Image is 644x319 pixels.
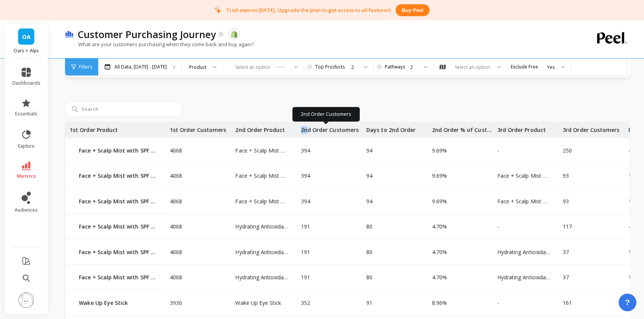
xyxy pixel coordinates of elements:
[15,111,37,117] span: essentials
[231,172,288,180] p: Face + Scalp Mist with SPF 35
[493,122,546,138] p: 3rd Order Product
[296,248,310,256] p: 191
[558,299,572,307] p: 161
[362,274,372,281] p: 80
[362,147,372,154] p: 94
[79,248,156,256] p: Face + Scalp Mist with SPF 35
[65,31,74,38] img: header icon
[362,197,372,205] p: 94
[427,274,447,281] p: 4.70%
[624,274,637,281] p: 106
[165,147,182,154] p: 4068
[79,299,156,307] p: Wake Up Eye Stick
[558,172,569,180] p: 93
[558,223,572,230] p: 117
[351,63,357,71] div: 2
[231,197,288,205] p: Face + Scalp Mist with SPF 35
[362,172,372,180] p: 94
[493,248,550,256] p: Hydrating Antioxidant SPF 50 Spray
[427,197,447,205] p: 9.69%
[79,274,156,281] p: Face + Scalp Mist with SPF 35
[624,248,637,256] p: 106
[493,274,550,281] p: Hydrating Antioxidant SPF 50 Spray
[427,122,493,138] p: 2nd Order % of Customers Bought
[231,223,288,230] p: Hydrating Antioxidant SPF 50 Spray
[427,223,447,230] p: 4.70%
[65,122,118,138] p: 1st Order Product
[165,197,182,205] p: 4068
[493,172,550,180] p: Face + Scalp Mist with SPF 35
[439,64,446,70] img: audience_map.svg
[165,223,182,230] p: 4068
[493,223,550,230] p: -
[493,147,550,154] p: -
[624,197,637,205] p: 104
[79,197,156,205] p: Face + Scalp Mist with SPF 35
[296,274,310,281] p: 191
[493,197,550,205] p: Face + Scalp Mist with SPF 35
[493,299,550,307] p: -
[231,248,288,256] p: Hydrating Antioxidant SPF 50 Spray
[65,41,254,48] p: What are your customers purchasing when they come back and buy again?
[396,4,429,16] button: Buy peel
[165,122,226,138] p: 1st Order Customers
[12,80,40,86] span: dashboards
[296,197,310,205] p: 394
[226,7,391,13] p: Trial expires [DATE]. Upgrade the plan to get access to all features!
[22,32,30,41] span: OA
[231,122,285,138] p: 2nd Order Product
[114,64,167,70] p: All Data, [DATE] - [DATE]
[79,64,92,70] span: Filters
[12,48,40,54] p: Oars + Alps
[362,122,416,138] p: Days to 2nd Order
[78,28,216,41] p: Customer Purchasing Journey
[624,223,630,230] p: -
[231,147,288,154] p: Face + Scalp Mist with SPF 35
[65,101,182,117] input: Search
[165,248,182,256] p: 4068
[189,63,206,71] div: Product
[427,147,447,154] p: 9.69%
[18,143,35,149] span: explore
[79,172,156,180] p: Face + Scalp Mist with SPF 35
[624,172,637,180] p: 104
[18,292,34,308] img: profile picture
[296,223,310,230] p: 191
[17,173,36,179] span: metrics
[410,63,418,71] div: 2
[427,248,447,256] p: 4.70%
[558,147,572,154] p: 250
[362,248,372,256] p: 80
[79,147,156,154] p: Face + Scalp Mist with SPF 35
[558,122,619,138] p: 3rd Order Customers
[15,207,38,213] span: audiences
[624,147,630,154] p: -
[296,122,359,138] p: 2nd Order Customers
[619,294,636,311] button: ?
[362,299,372,307] p: 91
[231,31,238,38] img: api.shopify.svg
[165,274,182,281] p: 4068
[231,274,288,281] p: Hydrating Antioxidant SPF 50 Spray
[625,297,630,308] span: ?
[558,197,569,205] p: 93
[362,223,372,230] p: 80
[296,299,310,307] p: 352
[231,299,288,307] p: Wake Up Eye Stick
[296,147,310,154] p: 394
[296,172,310,180] p: 394
[454,63,491,71] div: Select an option
[427,299,447,307] p: 8.96%
[558,248,569,256] p: 37
[558,274,569,281] p: 37
[165,172,182,180] p: 4068
[547,63,555,71] div: Yes
[427,172,447,180] p: 9.69%
[79,223,156,230] p: Face + Scalp Mist with SPF 35
[165,299,182,307] p: 3930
